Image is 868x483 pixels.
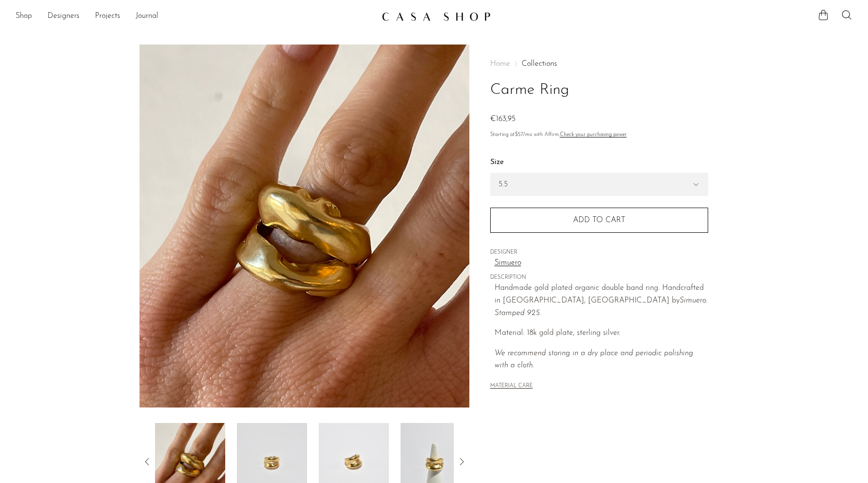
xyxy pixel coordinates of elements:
ul: NEW HEADER MENU [15,8,374,25]
nav: Breadcrumbs [490,60,708,68]
a: Simuero [495,257,708,270]
a: Projects [95,10,120,23]
em: Simuero. Stamped 925. [495,297,708,317]
p: Material: 18k gold plate, sterling silver. [495,327,708,340]
label: Size [490,156,708,169]
a: Collections [522,60,557,68]
img: Carme Ring [139,45,469,408]
button: MATERIAL CARE [490,383,533,390]
span: DESCRIPTION [490,273,708,282]
button: Add to cart [490,208,708,233]
a: Designers [47,10,79,23]
span: $57 [515,132,523,137]
span: Home [490,60,510,68]
p: Starting at /mo with Affirm. [490,131,708,139]
p: Handmade gold plated organic double band ring. Handcrafted in [GEOGRAPHIC_DATA], [GEOGRAPHIC_DATA... [495,282,708,319]
span: €163,95 [490,115,515,123]
span: Add to cart [573,216,625,225]
span: DESIGNER [490,248,708,257]
a: Check your purchasing power - Learn more about Affirm Financing (opens in modal) [560,132,627,137]
a: Shop [15,10,32,23]
i: We recommend storing in a dry place and periodic polishing with a cloth. [495,349,693,370]
nav: Desktop navigation [15,8,374,25]
a: Journal [136,10,158,23]
h1: Carme Ring [490,78,708,103]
